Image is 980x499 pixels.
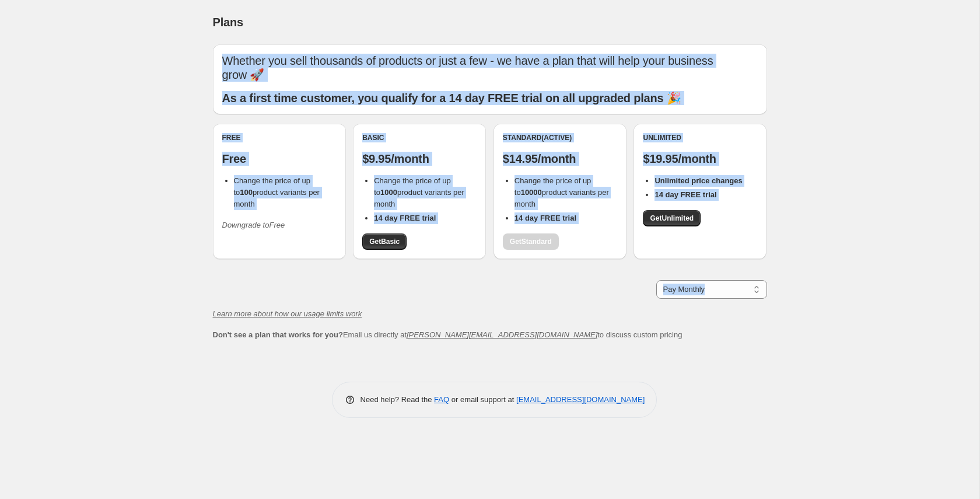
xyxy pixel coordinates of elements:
b: 14 day FREE trial [514,214,576,222]
span: Plans [213,16,243,29]
p: Whether you sell thousands of products or just a few - we have a plan that will help your busines... [222,54,758,82]
div: Unlimited [643,133,757,142]
span: Need help? Read the [360,395,435,404]
span: or email support at [449,395,516,404]
a: FAQ [434,395,449,404]
a: [EMAIL_ADDRESS][DOMAIN_NAME] [516,395,645,404]
p: $9.95/month [362,152,477,166]
b: 14 day FREE trial [374,214,436,222]
span: Change the price of up to product variants per month [374,176,464,208]
span: Get Unlimited [650,214,694,223]
span: Get Basic [369,237,400,246]
p: $14.95/month [503,152,617,166]
b: 14 day FREE trial [654,190,716,199]
p: Free [222,152,337,166]
span: Email us directly at to discuss custom pricing [213,330,682,339]
span: Change the price of up to product variants per month [514,176,609,208]
button: Downgrade toFree [215,216,292,235]
b: As a first time customer, you qualify for a 14 day FREE trial on all upgraded plans 🎉 [222,92,681,104]
a: Learn more about how our usage limits work [213,309,362,318]
a: [PERSON_NAME][EMAIL_ADDRESS][DOMAIN_NAME] [407,330,597,339]
a: GetBasic [362,233,407,250]
div: Standard (Active) [503,133,617,142]
p: $19.95/month [643,152,757,166]
b: Don't see a plan that works for you? [213,330,343,339]
b: 1000 [380,188,397,197]
b: 100 [240,188,253,197]
b: 10000 [521,188,542,197]
div: Basic [362,133,477,142]
a: GetUnlimited [643,210,701,226]
i: Downgrade to Free [222,221,285,229]
span: Change the price of up to product variants per month [234,176,320,208]
div: Free [222,133,337,142]
b: Unlimited price changes [654,176,742,185]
